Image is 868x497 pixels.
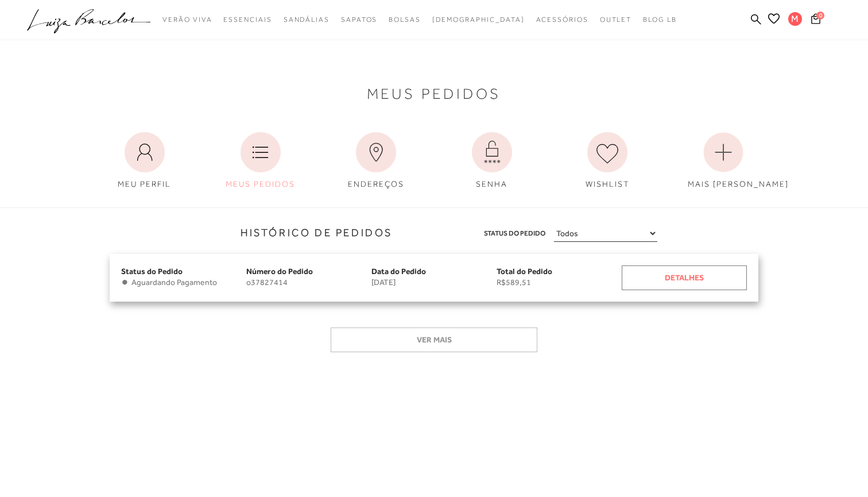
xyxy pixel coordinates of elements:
[432,9,525,30] a: noSubCategoriesText
[788,12,802,26] span: M
[332,126,420,196] a: ENDEREÇOS
[371,278,497,287] span: [DATE]
[341,16,377,24] span: Sapatos
[118,179,171,188] span: MEU PERFIL
[600,16,632,24] span: Outlet
[367,88,502,100] span: Meus Pedidos
[432,16,525,24] span: [DEMOGRAPHIC_DATA]
[162,16,212,24] span: Verão Viva
[9,225,393,241] h3: Histórico de Pedidos
[348,179,404,188] span: ENDEREÇOS
[783,11,808,29] button: M
[331,328,537,352] button: Ver mais
[284,16,330,24] span: Sandálias
[679,126,768,196] a: MAIS [PERSON_NAME]
[563,126,652,196] a: WISHLIST
[448,126,536,196] a: SENHA
[476,179,507,188] span: SENHA
[622,265,747,290] a: Detalhes
[246,278,371,287] span: o37827414
[808,13,824,28] button: 0
[484,228,545,240] span: Status do Pedido
[497,278,622,287] span: R$589,51
[600,9,632,30] a: categoryNavScreenReaderText
[389,16,421,24] span: Bolsas
[643,16,676,24] span: BLOG LB
[216,126,305,196] a: MEUS PEDIDOS
[497,267,552,276] span: Total do Pedido
[688,179,789,188] span: MAIS [PERSON_NAME]
[816,11,824,20] span: 0
[226,179,295,188] span: MEUS PEDIDOS
[389,9,421,30] a: categoryNavScreenReaderText
[643,9,676,30] a: BLOG LB
[121,267,183,276] span: Status do Pedido
[131,278,217,287] span: Aguardando Pagamento
[223,16,272,24] span: Essenciais
[586,179,630,188] span: WISHLIST
[341,9,377,30] a: categoryNavScreenReaderText
[121,278,129,287] span: •
[246,267,313,276] span: Número do Pedido
[100,126,189,196] a: MEU PERFIL
[223,9,272,30] a: categoryNavScreenReaderText
[536,16,588,24] span: Acessórios
[536,9,588,30] a: categoryNavScreenReaderText
[284,9,330,30] a: categoryNavScreenReaderText
[371,267,426,276] span: Data do Pedido
[162,9,212,30] a: categoryNavScreenReaderText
